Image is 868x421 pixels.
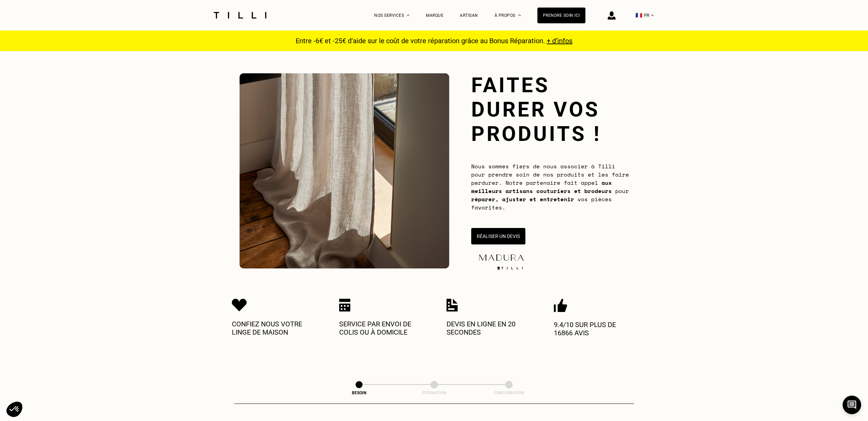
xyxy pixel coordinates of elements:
div: Confirmation [475,390,543,395]
a: Prendre soin ici [537,8,585,23]
p: Confiez nous votre linge de maison [232,320,314,336]
img: Icon [339,299,350,312]
a: + d’infos [547,37,572,45]
a: Marque [426,13,443,18]
img: Icon [232,299,247,312]
div: Besoin [325,390,393,395]
b: réparer, ajuster et entretenir [471,195,574,203]
h1: Faites durer vos produits ! [471,73,629,146]
p: 9.4/10 sur plus de 16866 avis [554,321,636,337]
img: maduraLogo-5877f563076e9857a9763643b83271db.png [477,253,525,262]
a: Artisan [460,13,478,18]
img: icône connexion [608,11,616,20]
img: Menu déroulant à propos [518,14,521,16]
span: 🇫🇷 [635,12,642,19]
p: Entre -6€ et -25€ d’aide sur le coût de votre réparation grâce au Bonus Réparation. [292,37,576,45]
div: Estimation [400,390,468,395]
span: Nous sommes fiers de nous associer à Tilli pour prendre soin de nos produits et les faire perdure... [471,162,629,212]
img: Icon [554,299,567,312]
button: Réaliser un devis [471,228,525,244]
img: Logo du service de couturière Tilli [211,12,269,19]
img: Menu déroulant [407,14,409,16]
p: Devis en ligne en 20 secondes [447,320,529,336]
b: aux meilleurs artisans couturiers et brodeurs [471,179,612,195]
img: menu déroulant [651,14,654,16]
img: logo Tilli [495,266,525,270]
p: Service par envoi de colis ou à domicile [339,320,421,336]
img: Icon [447,299,458,312]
